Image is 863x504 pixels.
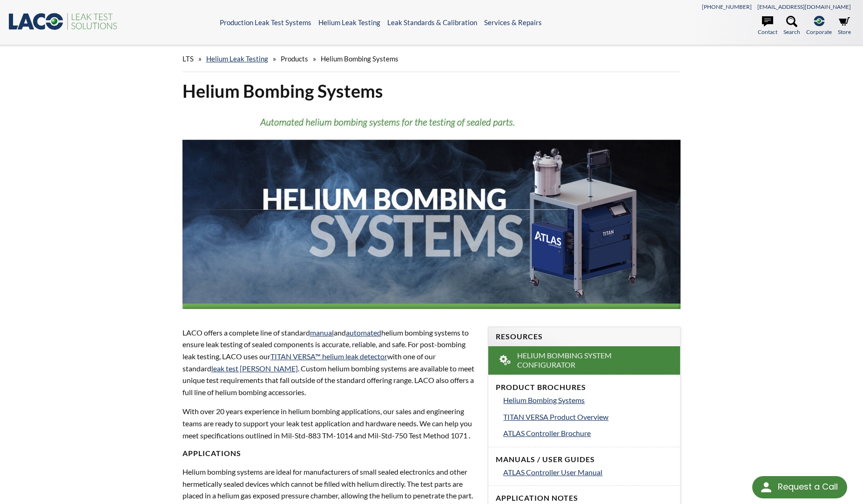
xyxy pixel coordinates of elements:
h4: Applications [182,449,477,458]
span: Helium Bombing Systems [503,396,585,404]
a: Helium Leak Testing [318,18,380,27]
p: LACO offers a complete line of standard and helium bombing systems to ensure leak testing of seal... [182,327,477,398]
a: ATLAS Controller User Manual [503,466,673,478]
h4: Product Brochures [496,383,673,392]
span: LTS [182,54,194,63]
a: Search [783,16,800,36]
span: Corporate [806,27,832,36]
div: Request a Call [778,476,838,497]
a: ATLAS Controller Brochure [503,427,673,439]
a: manual [310,328,334,337]
a: Contact [758,16,777,36]
a: Production Leak Test Systems [220,18,311,27]
a: [PHONE_NUMBER] [702,3,752,10]
h4: Application Notes [496,493,673,503]
h4: Resources [496,332,673,342]
a: automated [346,328,381,337]
p: With over 20 years experience in helium bombing applications, our sales and engineering teams are... [182,405,477,441]
img: Helium Bombing Systems Banner [182,110,681,309]
img: round button [759,480,774,495]
span: Helium Bombing Systems [321,54,398,63]
a: leak test [PERSON_NAME] [211,364,298,373]
span: ATLAS Controller Brochure [503,429,591,437]
span: Products [281,54,308,63]
a: Store [838,16,851,36]
span: TITAN VERSA Product Overview [503,412,608,421]
a: Helium Leak Testing [206,54,268,63]
a: Helium Bombing System Configurator [488,346,680,375]
span: ATLAS Controller User Manual [503,468,602,477]
a: Leak Standards & Calibration [387,18,477,27]
div: Request a Call [752,476,847,498]
a: [EMAIL_ADDRESS][DOMAIN_NAME] [757,3,851,10]
span: Helium Bombing System Configurator [517,351,653,370]
a: Services & Repairs [484,18,542,27]
h1: Helium Bombing Systems [182,80,681,102]
a: TITAN VERSA™ helium leak detector [270,352,387,361]
a: TITAN VERSA Product Overview [503,411,673,423]
div: » » » [182,46,681,72]
a: Helium Bombing Systems [503,394,673,406]
h4: Manuals / User Guides [496,455,673,464]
